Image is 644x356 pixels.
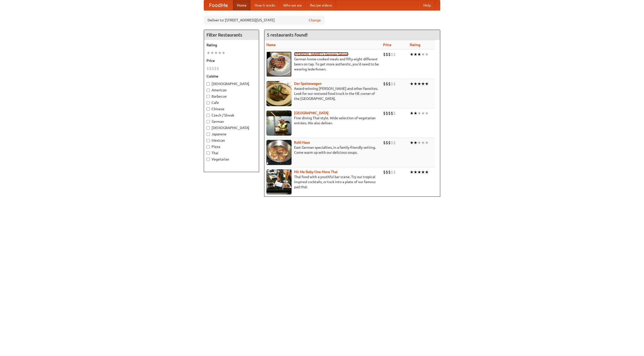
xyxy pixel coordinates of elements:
b: Kohl Haus [294,140,310,144]
li: $ [386,169,388,175]
p: East German specialties, in a family-friendly setting. Come warm up with our delicious soups. [266,145,379,155]
li: $ [209,66,212,71]
li: $ [207,66,209,71]
h4: Filter Restaurants [204,30,259,40]
label: Pizza [207,144,256,149]
label: Chinese [207,106,256,111]
li: $ [383,52,386,57]
li: $ [393,52,396,57]
label: Japanese [207,132,256,137]
label: [DEMOGRAPHIC_DATA] [207,125,256,130]
li: ★ [425,110,429,116]
input: Mexican [207,139,210,142]
label: Mexican [207,138,256,143]
li: ★ [421,140,425,145]
li: $ [391,81,393,87]
li: $ [393,110,396,116]
li: $ [383,140,386,145]
li: $ [214,66,217,71]
input: Chinese [207,107,210,111]
input: Thai [207,151,210,155]
h5: Cuisine [207,74,256,79]
li: ★ [425,140,429,145]
a: Who we are [279,0,306,10]
li: ★ [207,50,210,56]
li: $ [386,110,388,116]
li: ★ [417,169,421,175]
a: Help [419,0,435,10]
a: [GEOGRAPHIC_DATA] [294,111,329,115]
li: $ [393,81,396,87]
label: American [207,88,256,93]
li: $ [388,110,391,116]
input: [DEMOGRAPHIC_DATA] [207,82,210,86]
li: ★ [222,50,225,56]
li: $ [391,110,393,116]
h5: Price [207,58,256,63]
label: [DEMOGRAPHIC_DATA] [207,81,256,86]
img: kohlhaus.jpg [266,140,292,165]
input: Czech / Slovak [207,114,210,117]
a: [PERSON_NAME]'s German Saloon [294,52,348,56]
li: ★ [421,81,425,87]
p: Fine dining Thai-style. Wide selection of vegetarian entrées. We also deliver. [266,115,379,126]
li: ★ [414,140,417,145]
li: ★ [425,169,429,175]
input: Cafe [207,101,210,104]
img: babythai.jpg [266,169,292,194]
input: American [207,89,210,92]
li: ★ [410,169,414,175]
li: $ [383,169,386,175]
li: ★ [417,52,421,57]
p: Award-winning [PERSON_NAME] and other favorites. Look for our restored food truck in the NE corne... [266,86,379,101]
a: How it works [251,0,279,10]
li: ★ [414,81,417,87]
li: ★ [417,81,421,87]
img: satay.jpg [266,110,292,136]
li: ★ [421,110,425,116]
a: Price [383,43,391,47]
li: ★ [410,81,414,87]
li: $ [383,110,386,116]
ng-pluralize: 5 restaurants found! [267,32,308,37]
input: Pizza [207,145,210,148]
li: $ [391,140,393,145]
li: ★ [417,110,421,116]
li: $ [388,169,391,175]
li: ★ [214,50,218,56]
h5: Rating [207,43,256,48]
a: Der Speisewagen [294,82,321,86]
li: $ [388,52,391,57]
a: Recipe videos [306,0,336,10]
input: Vegetarian [207,158,210,161]
li: ★ [410,140,414,145]
li: ★ [425,52,429,57]
li: ★ [421,169,425,175]
a: FoodMe [204,0,233,10]
div: Deliver to: [STREET_ADDRESS][US_STATE] [204,16,325,25]
li: $ [391,169,393,175]
input: German [207,120,210,123]
p: German home-cooked meals and fifty-eight different beers on tap. To get more authentic, you'd nee... [266,57,379,72]
li: $ [393,140,396,145]
li: ★ [410,52,414,57]
label: Vegetarian [207,157,256,162]
a: Change [309,18,321,23]
li: $ [217,66,219,71]
li: ★ [421,52,425,57]
input: [DEMOGRAPHIC_DATA] [207,126,210,130]
a: Hit Me Baby One More Thai [294,170,338,174]
li: ★ [414,110,417,116]
a: Rating [410,43,420,47]
li: $ [386,140,388,145]
li: $ [388,81,391,87]
label: Thai [207,150,256,155]
label: German [207,119,256,124]
label: Barbecue [207,94,256,99]
input: Japanese [207,133,210,136]
li: ★ [210,50,214,56]
li: ★ [425,81,429,87]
